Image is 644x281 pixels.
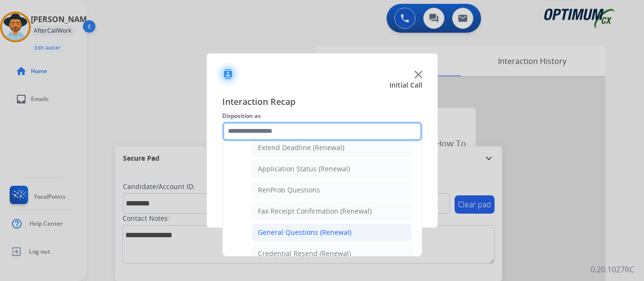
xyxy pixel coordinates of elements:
[389,80,422,90] span: Initial Call
[258,185,320,195] div: RenProb Questions
[258,228,351,237] div: General Questions (Renewal)
[258,206,372,216] div: Fax Receipt Confirmation (Renewal)
[258,143,344,153] div: Extend Deadline (Renewal)
[258,164,350,174] div: Application Status (Renewal)
[222,95,422,110] span: Interaction Recap
[258,249,351,258] div: Credential Resend (Renewal)
[216,63,240,86] img: contactIcon
[222,110,422,122] span: Disposition as
[590,264,634,275] p: 0.20.1027RC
